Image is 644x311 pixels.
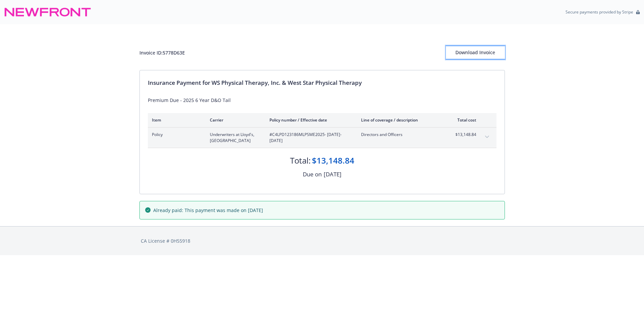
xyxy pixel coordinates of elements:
[210,132,259,144] span: Underwriters at Lloyd's, [GEOGRAPHIC_DATA]
[451,132,476,138] span: $13,148.84
[152,117,199,123] div: Item
[446,46,505,59] button: Download Invoice
[290,155,311,166] div: Total:
[324,170,342,179] div: [DATE]
[148,97,496,104] div: Premium Due - 2025 6 Year D&O Tail
[269,117,350,123] div: Policy number / Effective date
[312,155,354,166] div: $13,148.84
[451,117,476,123] div: Total cost
[269,132,350,144] span: #C4LPD123186MLPSME2025 - [DATE]-[DATE]
[361,132,440,138] span: Directors and Officers
[446,46,505,59] div: Download Invoice
[361,117,440,123] div: Line of coverage / description
[153,207,263,214] span: Already paid: This payment was made on [DATE]
[152,132,199,138] span: Policy
[148,128,496,148] div: PolicyUnderwriters at Lloyd's, [GEOGRAPHIC_DATA]#C4LPD123186MLPSME2025- [DATE]-[DATE]Directors an...
[148,78,496,87] div: Insurance Payment for WS Physical Therapy, Inc. & West Star Physical Therapy
[141,237,504,244] div: CA License # 0H55918
[482,132,492,142] button: expand content
[210,117,259,123] div: Carrier
[303,170,322,179] div: Due on
[566,9,633,15] p: Secure payments provided by Stripe
[139,49,185,56] div: Invoice ID: 5778D63E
